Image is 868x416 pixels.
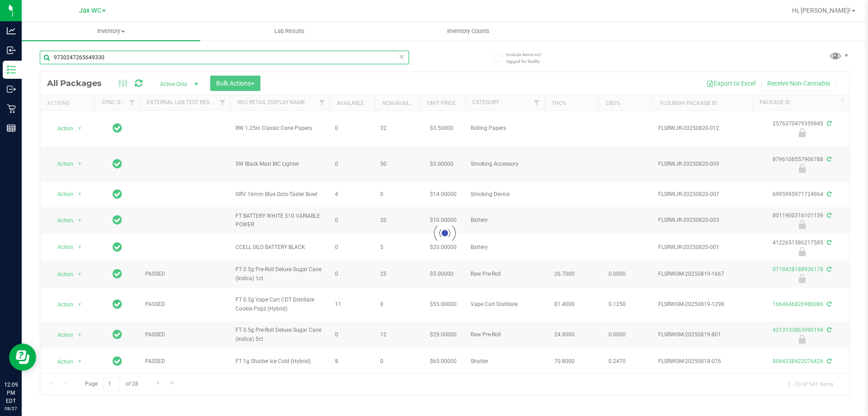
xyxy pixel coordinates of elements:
p: 08/27 [4,405,18,412]
span: Clear [398,51,405,62]
inline-svg: Outbound [7,85,16,94]
iframe: Resource center [9,344,36,371]
span: Jax WC [79,7,101,14]
a: Inventory [22,22,200,41]
inline-svg: Analytics [7,26,16,35]
inline-svg: Reports [7,124,16,133]
span: Inventory [22,27,200,35]
p: 12:09 PM EDT [4,381,18,405]
inline-svg: Inbound [7,46,16,55]
span: Lab Results [262,27,317,35]
span: Inventory Counts [435,27,502,35]
a: Inventory Counts [379,22,557,41]
inline-svg: Inventory [7,65,16,74]
span: Hi, [PERSON_NAME]! [792,7,851,14]
a: Lab Results [200,22,379,41]
span: Include items not tagged for facility [506,51,552,65]
inline-svg: Retail [7,104,16,113]
input: Search Package ID, Item Name, SKU, Lot or Part Number... [40,51,409,64]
